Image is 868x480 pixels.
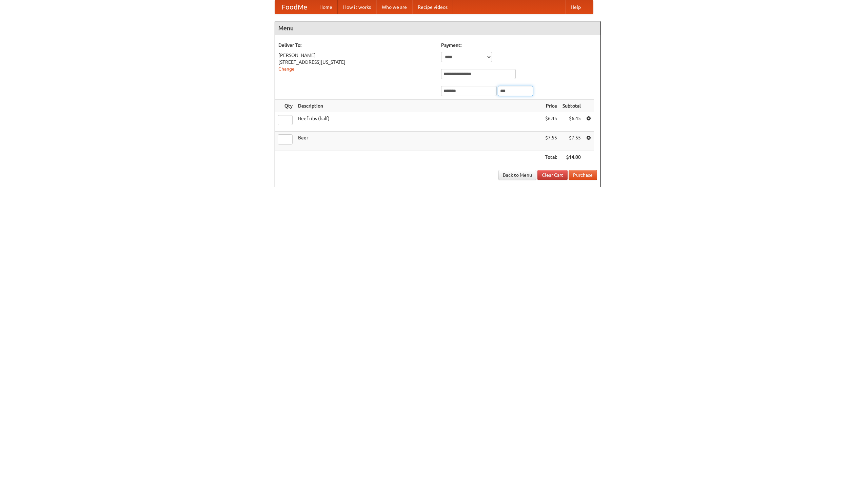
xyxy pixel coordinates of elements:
[542,132,560,151] td: $7.55
[278,66,295,72] a: Change
[314,0,338,14] a: Home
[537,170,568,180] a: Clear Cart
[560,100,584,112] th: Subtotal
[565,0,586,14] a: Help
[275,100,295,112] th: Qty
[542,100,560,112] th: Price
[412,0,453,14] a: Recipe videos
[295,112,542,132] td: Beef ribs (half)
[560,112,584,132] td: $6.45
[560,151,584,164] th: $14.00
[498,170,536,180] a: Back to Menu
[542,151,560,164] th: Total:
[278,59,434,65] div: [STREET_ADDRESS][US_STATE]
[275,21,600,35] h4: Menu
[275,0,314,14] a: FoodMe
[441,42,597,49] h5: Payment:
[295,100,542,112] th: Description
[295,132,542,151] td: Beer
[569,170,597,180] button: Purchase
[278,52,434,59] div: [PERSON_NAME]
[376,0,412,14] a: Who we are
[542,112,560,132] td: $6.45
[560,132,584,151] td: $7.55
[278,42,434,49] h5: Deliver To:
[338,0,376,14] a: How it works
